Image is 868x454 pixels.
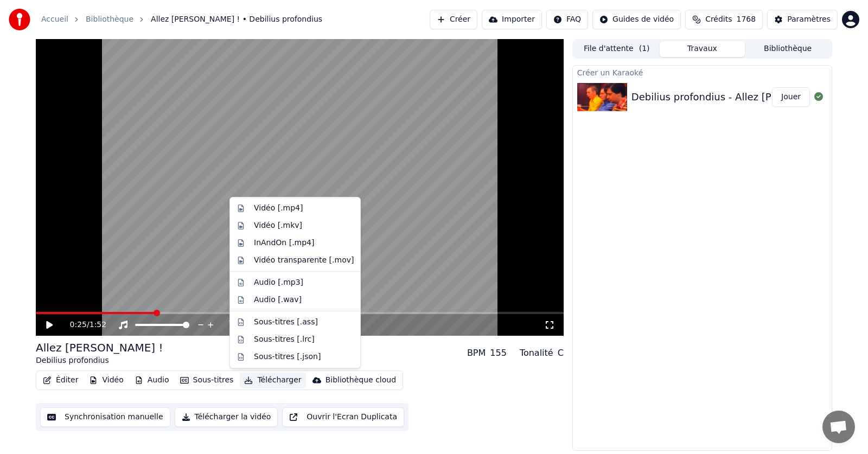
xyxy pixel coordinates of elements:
[558,347,564,360] div: C
[41,14,68,25] a: Accueil
[176,373,238,388] button: Sous-titres
[254,351,321,362] div: Sous-titres [.json]
[9,9,30,30] img: youka
[822,411,855,443] div: Ouvrir le chat
[39,373,82,388] button: Éditer
[325,375,396,386] div: Bibliothèque cloud
[546,10,588,29] button: FAQ
[130,373,174,388] button: Audio
[745,41,831,57] button: Bibliothèque
[660,41,745,57] button: Travaux
[574,41,660,57] button: File d'attente
[254,238,315,248] div: InAndOn [.mp4]
[40,407,170,427] button: Synchronisation manuelle
[254,203,303,214] div: Vidéo [.mp4]
[254,220,302,231] div: Vidéo [.mkv]
[90,319,106,330] span: 1:52
[41,14,322,25] nav: breadcrumb
[592,10,681,29] button: Guides de vidéo
[737,14,756,25] span: 1768
[254,277,303,288] div: Audio [.mp3]
[430,10,477,29] button: Créer
[240,373,305,388] button: Télécharger
[36,340,163,355] div: Allez [PERSON_NAME] !
[639,43,650,54] span: ( 1 )
[85,373,127,388] button: Vidéo
[70,319,96,330] div: /
[36,355,163,366] div: Debilius profondius
[151,14,322,25] span: Allez [PERSON_NAME] ! • Debilius profondius
[767,10,838,29] button: Paramètres
[705,14,732,25] span: Crédits
[175,407,278,427] button: Télécharger la vidéo
[490,347,507,360] div: 155
[70,319,87,330] span: 0:25
[467,347,486,360] div: BPM
[482,10,542,29] button: Importer
[86,14,133,25] a: Bibliothèque
[254,317,318,328] div: Sous-titres [.ass]
[685,10,763,29] button: Crédits1768
[254,255,354,266] div: Vidéo transparente [.mov]
[254,334,315,345] div: Sous-titres [.lrc]
[573,66,832,79] div: Créer un Karaoké
[254,295,302,305] div: Audio [.wav]
[772,87,810,107] button: Jouer
[631,89,850,105] div: Debilius profondius - Allez [PERSON_NAME] !
[520,347,553,360] div: Tonalité
[282,407,404,427] button: Ouvrir l'Ecran Duplicata
[787,14,831,25] div: Paramètres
